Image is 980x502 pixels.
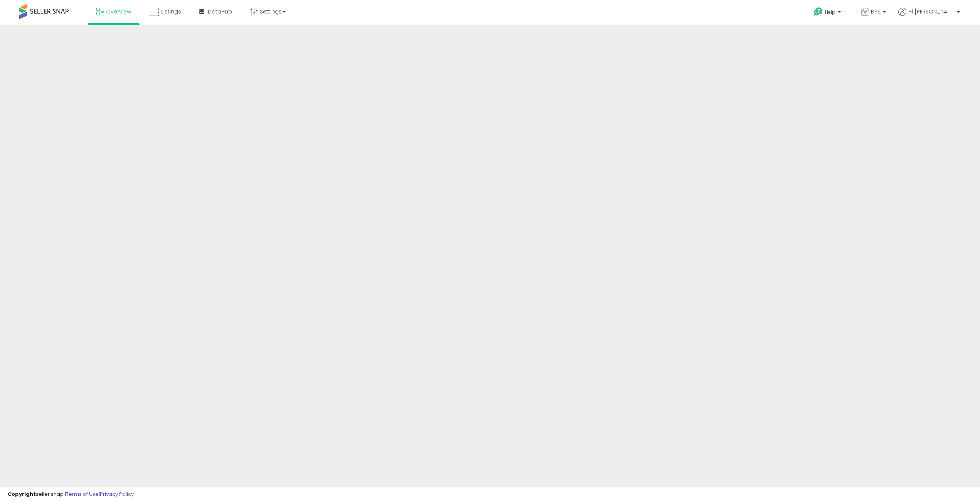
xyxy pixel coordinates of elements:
[898,8,960,25] a: Hi [PERSON_NAME]
[208,8,232,15] span: DataHub
[871,8,881,15] span: BPS
[813,7,823,17] i: Get Help
[808,1,849,25] a: Help
[106,8,131,15] span: Overview
[161,8,181,15] span: Listings
[825,9,835,15] span: Help
[908,8,955,15] span: Hi [PERSON_NAME]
